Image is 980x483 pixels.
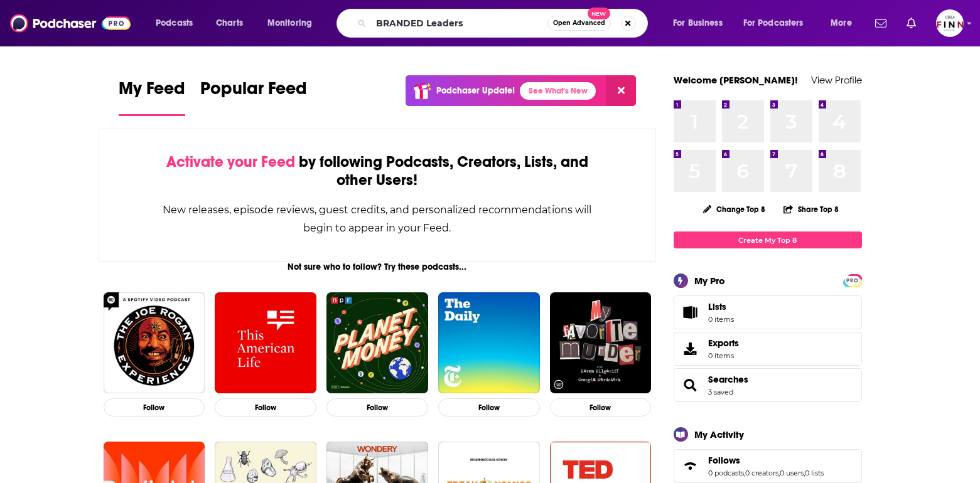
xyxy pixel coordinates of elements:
a: Searches [708,374,748,385]
a: 0 podcasts [708,469,744,477]
div: by following Podcasts, Creators, Lists, and other Users! [162,153,593,189]
img: Podchaser - Follow, Share and Rate Podcasts [10,11,131,35]
a: Welcome [PERSON_NAME]! [674,74,798,86]
button: open menu [147,13,209,33]
button: open menu [259,13,328,33]
a: 0 users [780,469,804,477]
span: My Feed [119,78,185,107]
a: Show notifications dropdown [902,13,921,34]
a: Follows [708,455,824,466]
span: PRO [845,276,860,285]
span: Lists [678,304,703,321]
span: Exports [678,340,703,358]
a: My Feed [119,78,185,116]
span: For Podcasters [743,14,804,32]
img: The Daily [438,292,540,394]
a: Lists [674,295,862,329]
span: Open Advanced [553,20,605,26]
a: View Profile [811,74,862,86]
a: Exports [674,332,862,366]
span: , [778,469,780,477]
a: 0 lists [805,469,824,477]
a: Show notifications dropdown [870,13,891,34]
p: Podchaser Update! [436,85,515,96]
button: Follow [104,398,205,417]
button: Follow [550,398,652,417]
span: Monitoring [267,14,312,32]
input: Search podcasts, credits, & more... [371,13,547,33]
span: , [804,469,805,477]
button: Follow [215,398,316,417]
a: Create My Top 8 [674,231,862,248]
img: User Profile [936,9,964,37]
button: Change Top 8 [696,201,773,217]
span: Follows [708,455,740,466]
span: Follows [674,449,862,483]
span: , [744,469,745,477]
button: Follow [326,398,428,417]
div: New releases, episode reviews, guest credits, and personalized recommendations will begin to appe... [162,201,593,237]
a: PRO [845,275,860,285]
span: New [588,8,610,19]
img: Planet Money [326,292,428,394]
span: Podcasts [156,14,193,32]
a: Charts [208,13,250,33]
span: Logged in as FINNMadison [936,9,964,37]
a: 3 saved [708,388,733,396]
span: Exports [708,337,739,349]
span: Popular Feed [200,78,307,107]
span: Searches [674,368,862,402]
span: 0 items [708,351,739,360]
a: See What's New [520,82,596,100]
div: Search podcasts, credits, & more... [348,9,660,38]
span: Lists [708,301,734,312]
a: Searches [678,376,703,394]
div: My Pro [694,275,725,287]
a: Popular Feed [200,78,307,116]
img: My Favorite Murder with Karen Kilgariff and Georgia Hardstark [550,292,652,394]
span: Charts [216,14,243,32]
button: Show profile menu [936,9,964,37]
a: 0 creators [745,469,778,477]
div: Not sure who to follow? Try these podcasts... [99,262,657,272]
button: Share Top 8 [783,197,839,221]
span: Lists [708,301,726,312]
a: Follows [678,457,703,475]
img: This American Life [215,292,316,394]
button: open menu [822,13,868,33]
span: 0 items [708,315,734,324]
span: More [831,14,852,32]
img: The Joe Rogan Experience [104,292,205,394]
button: open menu [735,13,822,33]
span: For Business [673,14,723,32]
div: My Activity [694,428,744,440]
button: Open AdvancedNew [547,16,611,31]
button: open menu [664,13,738,33]
span: Activate your Feed [166,152,295,171]
button: Follow [438,398,540,417]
